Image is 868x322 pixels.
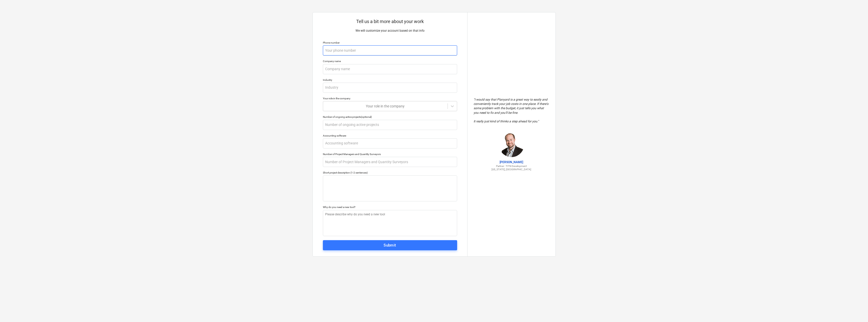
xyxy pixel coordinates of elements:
div: Number of ongoing active projects (optional) [323,115,457,119]
div: Company name [323,60,457,63]
div: Submit [384,242,396,249]
input: Number of ongoing active projects [323,120,457,130]
div: Short project description (1-2 sentences) [323,171,457,174]
div: Why do you need a new tool? [323,205,457,209]
div: Phone number [323,41,457,44]
p: [PERSON_NAME] [474,160,549,164]
div: Your role in the company [323,97,457,100]
p: We will customize your account based on that info [323,29,457,33]
img: Jordan Cohen [499,132,524,157]
iframe: Chat Widget [843,298,868,322]
div: Industry [323,78,457,82]
input: Your phone number [323,45,457,55]
button: Submit [323,240,457,250]
input: Accounting software [323,138,457,148]
input: Company name [323,64,457,74]
div: Accounting software [323,134,457,137]
input: Industry [323,83,457,93]
p: [US_STATE], [GEOGRAPHIC_DATA] [474,168,549,171]
div: Number of Project Managers and Quantity Surveyors [323,153,457,156]
p: " I would say that Planyard is a great way to easily and conveniently track your job costs in one... [474,98,549,124]
p: Tell us a bit more about your work [323,18,457,25]
div: Widget de chat [843,298,868,322]
input: Number of Project Managers and Quantity Surveyors [323,157,457,167]
p: Partner - TITN Development [474,164,549,168]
